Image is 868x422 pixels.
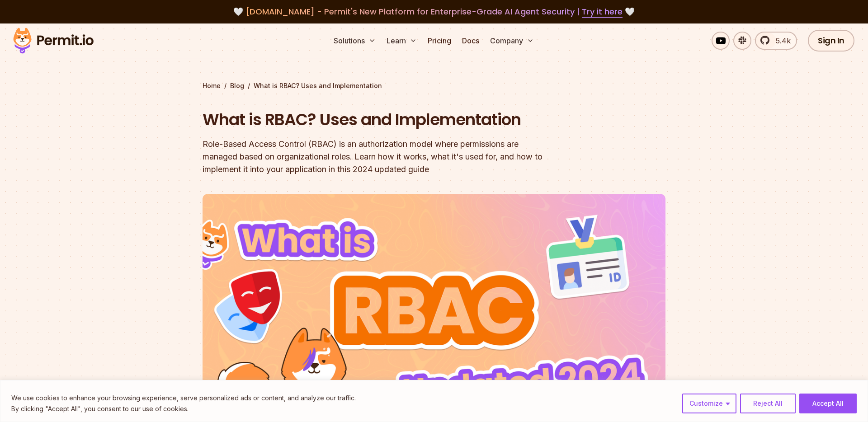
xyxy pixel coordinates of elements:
button: Company [486,32,538,50]
a: Home [203,81,221,90]
a: 5.4k [755,32,797,50]
a: Sign In [808,30,854,52]
p: By clicking "Accept All", you consent to our use of cookies. [11,403,356,414]
a: Try it here [582,6,623,18]
div: / / [203,81,665,90]
h1: What is RBAC? Uses and Implementation [203,108,550,131]
button: Learn [383,32,420,50]
button: Customize [682,394,736,413]
span: [DOMAIN_NAME] - Permit's New Platform for Enterprise-Grade AI Agent Security | [245,6,623,17]
p: We use cookies to enhance your browsing experience, serve personalized ads or content, and analyz... [11,393,356,403]
img: Permit logo [9,25,98,56]
button: Accept All [799,394,857,413]
a: Pricing [424,32,455,50]
button: Solutions [330,32,379,50]
a: Blog [230,81,244,90]
button: Reject All [740,394,796,413]
a: Docs [458,32,483,50]
div: 🤍 🤍 [22,5,846,18]
div: Role-Based Access Control (RBAC) is an authorization model where permissions are managed based on... [203,138,550,176]
span: 5.4k [770,35,791,46]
